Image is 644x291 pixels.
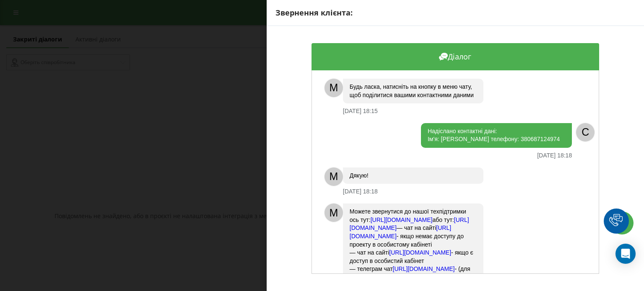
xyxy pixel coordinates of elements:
[576,123,595,142] div: C
[325,203,343,222] div: M
[343,108,378,115] div: [DATE] 18:15
[393,265,455,272] a: [URL][DOMAIN_NAME]
[615,244,636,264] div: Open Intercom Messenger
[312,43,599,70] div: Діалог
[421,123,572,148] div: Надіслано контактні дані: Ім'я: [PERSON_NAME] телефону: 380687124974
[537,152,572,159] div: [DATE] 18:18
[343,188,378,195] div: [DATE] 18:18
[371,216,433,223] a: [URL][DOMAIN_NAME]
[325,167,343,186] div: M
[275,8,635,18] div: Звернення клієнта:
[343,167,483,184] div: Дякую!
[343,79,483,103] div: Будь ласка, натисніть на кнопку в меню чату, щоб поділитися вашими контактними даними
[325,79,343,97] div: M
[389,249,451,256] a: [URL][DOMAIN_NAME]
